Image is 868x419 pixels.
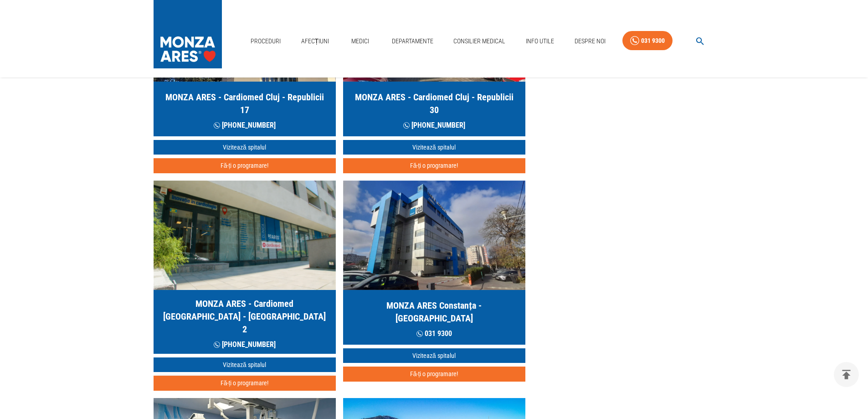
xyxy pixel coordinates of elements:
[154,357,336,372] a: Vizitează spitalul
[214,339,276,350] p: [PHONE_NUMBER]
[154,158,336,173] button: Fă-ți o programare!
[343,367,525,382] button: Fă-ți o programare!
[416,328,452,339] p: 031 9300
[214,120,276,131] p: [PHONE_NUMBER]
[343,181,525,345] a: MONZA ARES Constanța - [GEOGRAPHIC_DATA] 031 9300
[571,32,609,51] a: Despre Noi
[161,91,329,116] h5: MONZA ARES - Cardiomed Cluj - Republicii 17
[298,32,333,51] a: Afecțiuni
[450,32,509,51] a: Consilier Medical
[161,297,329,336] h5: MONZA ARES - Cardiomed [GEOGRAPHIC_DATA] - [GEOGRAPHIC_DATA] 2
[641,35,665,47] div: 031 9300
[343,348,525,363] a: Vizitează spitalul
[343,158,525,173] button: Fă-ți o programare!
[350,91,518,116] h5: MONZA ARES - Cardiomed Cluj - Republicii 30
[154,376,336,391] button: Fă-ți o programare!
[350,299,518,325] h5: MONZA ARES Constanța - [GEOGRAPHIC_DATA]
[247,32,284,51] a: Proceduri
[154,181,336,354] a: MONZA ARES - Cardiomed [GEOGRAPHIC_DATA] - [GEOGRAPHIC_DATA] 2 [PHONE_NUMBER]
[154,140,336,155] a: Vizitează spitalul
[154,181,336,290] img: MONZA ARES Cluj Napoca
[403,120,465,131] p: [PHONE_NUMBER]
[522,32,558,51] a: Info Utile
[834,362,859,387] button: delete
[343,140,525,155] a: Vizitează spitalul
[622,31,673,51] a: 031 9300
[343,181,525,290] img: MONZA ARES Constanța
[346,32,375,51] a: Medici
[388,32,437,51] a: Departamente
